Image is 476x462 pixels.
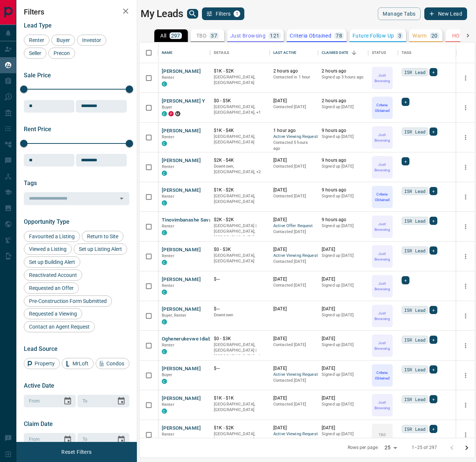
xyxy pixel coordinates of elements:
[404,128,425,135] span: ISR Lead
[432,247,435,254] span: +
[214,134,266,145] p: [GEOGRAPHIC_DATA], [GEOGRAPHIC_DATA]
[430,425,437,433] div: +
[460,132,471,143] button: more
[74,243,127,255] div: Set up Listing Alert
[214,157,266,164] p: $2K - $4K
[77,35,106,46] div: Investor
[322,134,364,140] p: Signed up [DATE]
[273,401,314,407] p: Contacted [DATE]
[322,312,364,318] p: Signed up [DATE]
[162,432,174,437] span: Renter
[459,440,474,455] button: Go to next page
[322,98,364,104] p: 2 hours ago
[273,253,314,259] span: Active Viewing Request
[273,425,314,431] p: [DATE]
[404,336,425,343] span: ISR Lead
[432,366,435,373] span: +
[162,42,173,63] div: Name
[214,342,266,359] p: Toronto
[162,365,201,372] button: [PERSON_NAME]
[162,230,167,235] div: condos.ca
[162,290,167,295] div: condos.ca
[432,306,435,314] span: +
[24,126,51,133] span: Rent Price
[322,306,364,312] p: [DATE]
[273,342,314,348] p: Contacted [DATE]
[322,342,364,348] p: Signed up [DATE]
[162,171,167,176] div: condos.ca
[430,336,437,344] div: +
[270,33,279,38] p: 121
[26,285,76,291] span: Requested an Offer
[379,432,386,437] p: TBD
[214,336,266,342] p: $0 - $3K
[402,276,409,284] div: +
[24,22,52,29] span: Lead Type
[373,400,392,411] p: Just Browsing
[162,372,173,377] span: Buyer
[432,425,435,433] span: +
[162,141,167,146] div: condos.ca
[322,431,364,437] p: Signed up [DATE]
[162,111,167,116] div: condos.ca
[26,272,80,278] span: Reactivated Account
[460,72,471,84] button: more
[162,319,167,324] div: condos.ca
[162,224,174,229] span: Renter
[382,442,399,453] div: 25
[460,429,471,440] button: more
[76,246,125,252] span: Set up Listing Alert
[214,193,266,205] p: [GEOGRAPHIC_DATA], [GEOGRAPHIC_DATA]
[404,158,407,165] span: +
[273,217,314,223] p: [DATE]
[273,134,314,140] span: Active Viewing Request
[158,42,210,63] div: Name
[162,253,174,258] span: Renter
[460,340,471,351] button: more
[214,312,266,318] p: Downtown
[26,259,78,265] span: Set up Building Alert
[404,366,425,373] span: ISR Lead
[32,361,57,366] span: Property
[24,243,72,255] div: Viewed a Listing
[214,187,266,193] p: $1K - $2K
[214,431,266,443] p: [GEOGRAPHIC_DATA], [GEOGRAPHIC_DATA]
[162,157,201,164] button: [PERSON_NAME]
[273,437,314,443] p: Contacted [DATE]
[349,48,359,58] button: Sort
[202,7,245,20] button: Filters1
[162,395,201,402] button: [PERSON_NAME]
[273,259,314,265] p: Contacted [DATE]
[26,37,47,43] span: Renter
[24,231,80,242] div: Favourited a Listing
[273,223,314,229] span: Active Offer Request
[214,98,266,104] p: $0 - $5K
[162,343,174,348] span: Renter
[162,194,174,199] span: Renter
[24,48,46,59] div: Seller
[430,68,437,76] div: +
[160,33,166,38] p: All
[273,365,314,372] p: [DATE]
[373,370,392,381] p: Criteria Obtained
[104,361,127,366] span: Condos
[214,395,266,401] p: $1K - $1K
[62,358,94,369] div: MrLoft
[432,217,435,224] span: +
[24,7,129,16] h2: Filters
[162,105,173,110] span: Buyer
[24,308,82,319] div: Requested a Viewing
[273,336,314,342] p: [DATE]
[273,164,314,169] p: Contacted [DATE]
[322,425,364,431] p: [DATE]
[273,395,314,401] p: [DATE]
[322,193,364,199] p: Signed up [DATE]
[322,68,364,74] p: 2 hours ago
[162,283,174,288] span: Renter
[322,217,364,223] p: 9 hours ago
[322,187,364,193] p: 9 hours ago
[162,135,174,139] span: Renter
[460,310,471,322] button: more
[273,372,314,378] span: Active Viewing Request
[273,246,314,253] p: [DATE]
